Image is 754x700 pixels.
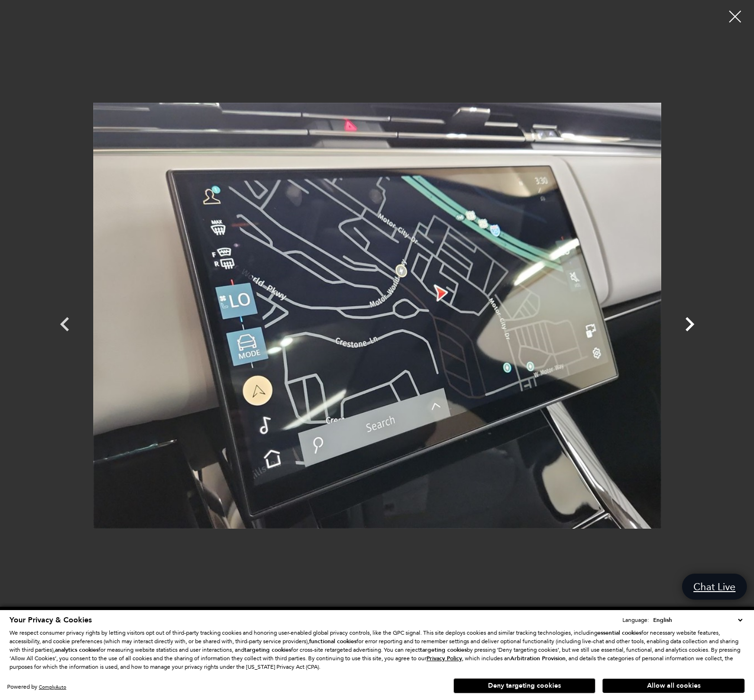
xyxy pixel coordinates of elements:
a: ComplyAuto [39,684,66,690]
button: Deny targeting cookies [453,678,595,693]
div: Language: [622,617,649,623]
span: Your Privacy & Cookies [9,615,92,625]
img: New 2025 Giola Green LAND ROVER Dynamic SE image 22 [93,7,661,624]
div: Previous [51,305,79,348]
strong: analytics cookies [55,646,98,654]
button: Allow all cookies [603,679,745,693]
select: Language Select [651,615,745,625]
strong: targeting cookies [420,646,467,654]
span: Chat Live [689,580,740,593]
a: Chat Live [682,574,747,600]
div: Powered by [7,684,66,690]
strong: functional cookies [309,638,356,645]
u: Privacy Policy [426,655,462,662]
strong: essential cookies [597,629,641,637]
strong: Arbitration Provision [510,655,566,662]
div: Next [675,305,704,348]
p: We respect consumer privacy rights by letting visitors opt out of third-party tracking cookies an... [9,629,745,671]
strong: targeting cookies [244,646,291,654]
